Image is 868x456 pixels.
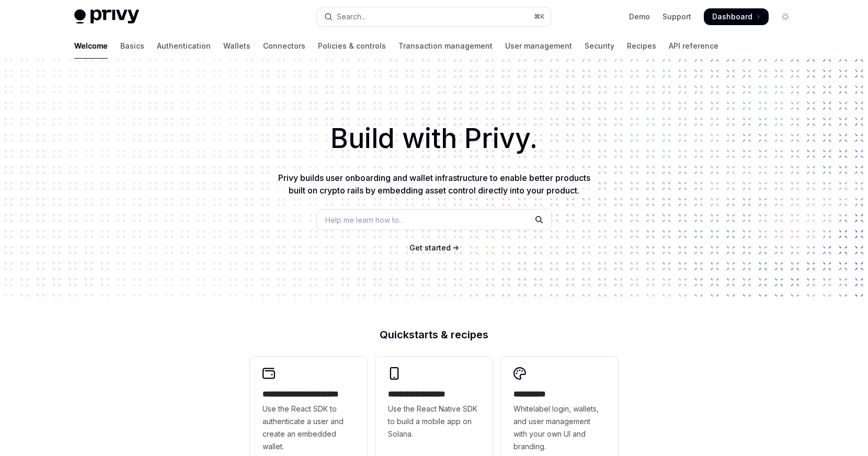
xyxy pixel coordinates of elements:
[223,33,250,59] a: Wallets
[250,329,618,340] h2: Quickstarts & recipes
[777,8,794,25] button: Toggle dark mode
[317,7,551,26] button: Open search
[409,243,451,253] a: Get started
[74,33,108,59] a: Welcome
[263,33,305,59] a: Connectors
[388,403,480,440] span: Use the React Native SDK to build a mobile app on Solana.
[712,12,752,22] span: Dashboard
[409,243,451,252] span: Get started
[534,13,545,21] span: ⌘ K
[325,214,405,225] span: Help me learn how to…
[513,403,606,453] span: Whitelabel login, wallets, and user management with your own UI and branding.
[157,33,211,59] a: Authentication
[629,12,650,22] a: Demo
[318,33,386,59] a: Policies & controls
[262,403,355,453] span: Use the React SDK to authenticate a user and create an embedded wallet.
[398,33,493,59] a: Transaction management
[704,8,769,25] a: Dashboard
[627,33,656,59] a: Recipes
[505,33,572,59] a: User management
[669,33,718,59] a: API reference
[585,33,614,59] a: Security
[17,118,851,159] h1: Build with Privy.
[278,173,590,196] span: Privy builds user onboarding and wallet infrastructure to enable better products built on crypto ...
[120,33,144,59] a: Basics
[74,9,139,24] img: light logo
[663,12,691,22] a: Support
[337,10,366,23] div: Search...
